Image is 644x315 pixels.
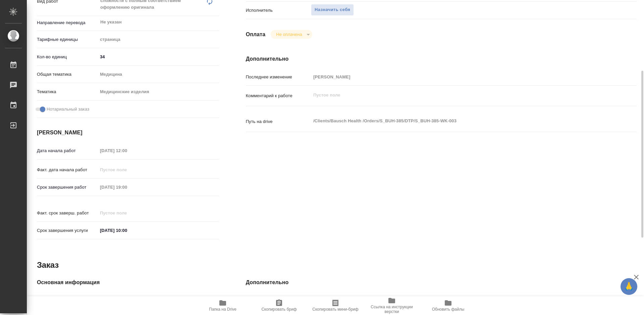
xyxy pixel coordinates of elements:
p: Последнее изменение [246,74,311,80]
span: Обновить файлы [432,307,465,312]
p: Комментарий к работе [246,92,311,99]
button: 🙏 [621,278,637,295]
input: Пустое поле [98,165,156,175]
h4: Оплата [246,30,266,39]
input: Пустое поле [98,182,156,192]
span: Нотариальный заказ [47,106,89,113]
span: Скопировать мини-бриф [312,307,358,312]
input: ✎ Введи что-нибудь [98,52,219,62]
p: Срок завершения работ [37,184,98,191]
p: Кол-во единиц [37,54,98,60]
span: Скопировать бриф [261,307,297,312]
button: Не оплачена [274,31,304,37]
span: Назначить себя [315,6,350,14]
span: Папка на Drive [209,307,236,312]
h4: Дополнительно [246,55,637,63]
button: Назначить себя [311,4,354,16]
input: Пустое поле [98,296,219,305]
button: Скопировать мини-бриф [307,296,364,315]
h2: Заказ [37,260,59,270]
h4: Дополнительно [246,278,637,287]
div: страница [98,34,219,45]
span: Ссылка на инструкции верстки [368,305,416,314]
p: Дата начала работ [37,147,98,154]
p: Исполнитель [246,7,311,14]
input: Пустое поле [98,208,156,218]
p: Тематика [37,88,98,95]
p: Срок завершения услуги [37,227,98,234]
p: Тарифные единицы [37,36,98,43]
span: 🙏 [623,279,635,294]
button: Скопировать бриф [251,296,307,315]
input: Пустое поле [98,146,156,155]
p: Путь на drive [246,118,311,125]
div: Не оплачена [271,30,312,39]
p: Направление перевода [37,19,98,26]
div: Медицинские изделия [98,86,219,98]
input: Пустое поле [311,296,604,305]
button: Ссылка на инструкции верстки [364,296,420,315]
p: Факт. срок заверш. работ [37,210,98,216]
div: Медицина [98,69,219,80]
input: ✎ Введи что-нибудь [98,226,156,235]
input: Пустое поле [311,72,604,82]
p: Факт. дата начала работ [37,167,98,173]
button: Папка на Drive [195,296,251,315]
p: Общая тематика [37,71,98,78]
button: Обновить файлы [420,296,476,315]
h4: [PERSON_NAME] [37,129,219,137]
textarea: /Clients/Bausch Health /Orders/S_BUH-385/DTP/S_BUH-385-WK-003 [311,115,604,127]
h4: Основная информация [37,278,219,287]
